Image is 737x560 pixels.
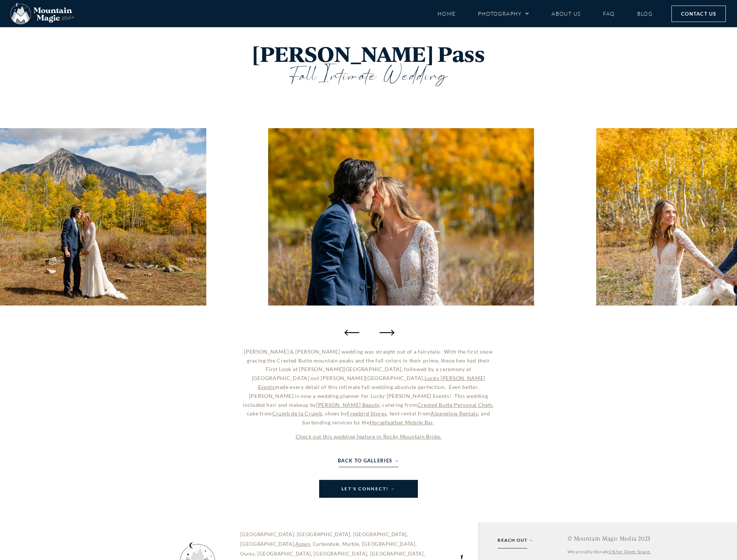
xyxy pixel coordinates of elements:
[637,7,653,20] a: Blog
[145,42,592,66] h1: [PERSON_NAME] Pass
[268,128,534,306] div: 23 / 90
[568,547,718,556] div: We proudly donate
[295,541,310,547] a: Aspen
[342,485,395,493] span: Let's Connect! →
[498,536,533,544] a: REACH OUT →
[316,402,379,408] a: [PERSON_NAME] Beauty
[378,325,393,340] div: Next slide
[296,433,442,440] a: Check out this wedding feature in Rocky Mountain Bride.
[370,419,433,425] a: Horsefeather Mobile Bar
[552,7,581,20] a: About Us
[431,410,478,417] a: Alpenglow Rentals
[671,6,726,22] a: Contact Us
[681,10,716,18] span: Contact Us
[568,535,718,542] h4: © Mountain Magic Media 2023
[347,410,387,417] a: Freebird Stores
[603,7,614,20] a: FAQ
[417,402,493,408] a: Crested Butte Personal Chefs
[438,7,653,20] nav: Menu
[241,347,497,427] p: [PERSON_NAME] & [PERSON_NAME] wedding was straight out of a fairytale. With the first snow gracin...
[268,128,534,306] img: Lucky Penny Events Planning wedding planner Rocky Mountain Bride feature planner Crested Butte ph...
[319,480,418,498] a: Let's Connect! →
[145,66,592,86] h3: Fall Intimate Wedding
[344,325,359,340] div: Previous slide
[438,7,456,20] a: Home
[272,410,323,417] a: Crumb de la Crumb
[258,375,486,390] a: Lucky [PERSON_NAME] Events
[609,549,651,554] a: 1% for Open Space.
[10,3,74,25] img: Mountain Magic Media photography logo Crested Butte Photographer
[338,456,399,465] a: Back to Galleries →
[478,7,529,20] a: Photography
